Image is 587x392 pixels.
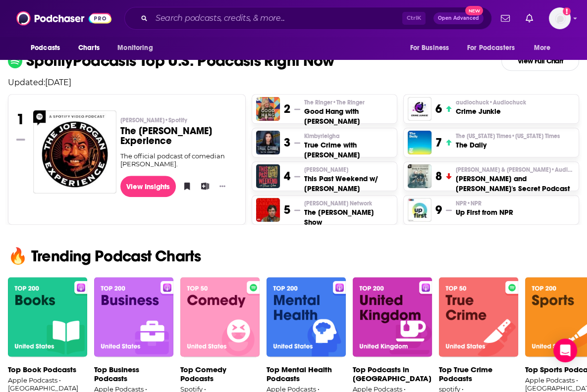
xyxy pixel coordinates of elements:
p: Spotify Podcasts Top U.S. Podcasts Right Now [26,53,334,69]
span: New [465,6,483,15]
img: This Past Weekend w/ Theo Von [256,164,280,188]
img: Up First from NPR [408,198,431,222]
span: • NPR [467,200,481,207]
span: audiochuck [456,98,526,106]
a: View Insights [120,176,176,197]
svg: Add a profile image [563,7,571,15]
img: banner-Top Business Podcasts [94,277,173,357]
span: More [534,41,551,55]
div: The official podcast of comedian [PERSON_NAME]. [120,152,238,168]
span: [PERSON_NAME] [120,116,187,124]
p: Kimbyrleigha [304,132,393,140]
h3: Good Hang with [PERSON_NAME] [304,106,393,126]
p: Top True Crime Podcasts [439,365,518,383]
span: • [US_STATE] Times [511,133,560,140]
span: • Audioboom [551,166,587,173]
a: [PERSON_NAME]This Past Weekend w/ [PERSON_NAME] [304,166,393,194]
input: Search podcasts, credits, & more... [152,10,402,26]
a: KimbyrleighaTrue Crime with [PERSON_NAME] [304,132,393,160]
button: open menu [110,39,165,57]
h3: This Past Weekend w/ [PERSON_NAME] [304,174,393,194]
span: [PERSON_NAME] Network [304,199,372,207]
p: Top Comedy Podcasts [180,365,260,383]
p: NPR • NPR [456,199,513,207]
span: • The Ringer [332,99,365,106]
span: Monitoring [117,41,153,55]
h3: The Daily [456,140,560,150]
p: The New York Times • New York Times [456,132,560,140]
img: banner-Top True Crime Podcasts [439,277,518,357]
img: Good Hang with Amy Poehler [256,97,280,121]
span: [PERSON_NAME] [304,166,348,174]
a: True Crime with Kimbyr [256,131,280,154]
h3: 8 [435,169,442,184]
a: audiochuck•AudiochuckCrime Junkie [456,98,526,116]
button: open menu [24,39,73,57]
a: NPR•NPRUp First from NPR [456,199,513,217]
a: [PERSON_NAME]•SpotifyThe [PERSON_NAME] Experience [120,116,238,152]
a: Charts [72,39,106,57]
p: Top Book Podcasts [8,365,87,374]
span: Podcasts [31,41,60,55]
span: Open Advanced [438,16,479,21]
button: Open AdvancedNew [433,12,483,24]
h3: 2 [284,101,290,116]
h3: 4 [284,169,290,184]
button: Show More Button [215,181,229,191]
h3: 9 [435,202,442,217]
button: open menu [461,39,529,57]
img: banner-Top Comedy Podcasts [180,277,260,357]
h3: [PERSON_NAME] and [PERSON_NAME]'s Secret Podcast [456,174,575,194]
h3: 5 [284,202,290,217]
img: banner-Top Mental Health Podcasts [267,277,346,357]
span: • Audiochuck [489,99,526,106]
p: Joe Rogan • Spotify [120,116,238,124]
a: [PERSON_NAME] & [PERSON_NAME]•Audioboom[PERSON_NAME] and [PERSON_NAME]'s Secret Podcast [456,166,575,194]
h3: Crime Junkie [456,106,526,116]
h3: 6 [435,101,442,116]
a: The Daily [408,131,431,154]
h3: 7 [435,135,442,150]
p: The Ringer • The Ringer [304,98,393,106]
p: Matt McCusker & Shane Gillis • Audioboom [456,166,575,174]
a: Crime Junkie [408,97,431,121]
h3: The [PERSON_NAME] Experience [120,126,238,146]
span: The Ringer [304,98,365,106]
img: Matt and Shane's Secret Podcast [408,164,431,188]
p: Tucker Carlson Network [304,199,393,207]
p: Theo Von [304,166,393,174]
img: User Profile [549,7,571,29]
h3: 3 [284,135,290,150]
span: [PERSON_NAME] & [PERSON_NAME] [456,166,575,174]
img: Podchaser - Follow, Share and Rate Podcasts [16,9,111,28]
span: • Spotify [164,117,187,124]
p: Top Mental Health Podcasts [267,365,346,383]
button: Show profile menu [549,7,571,29]
p: Top Business Podcasts [94,365,173,383]
a: [PERSON_NAME] NetworkThe [PERSON_NAME] Show [304,199,393,227]
span: Logged in as gbrussel [549,7,571,29]
span: Kimbyrleigha [304,132,340,140]
a: View Full Chart [501,51,579,71]
p: Apple Podcasts • [GEOGRAPHIC_DATA] [8,376,87,392]
span: The [US_STATE] Times [456,132,560,140]
a: The Ringer•The RingerGood Hang with [PERSON_NAME] [304,98,393,126]
img: The Joe Rogan Experience [33,110,116,194]
img: spotify Icon [8,53,22,68]
button: open menu [527,39,563,57]
div: Search podcasts, credits, & more... [124,7,492,30]
a: The Tucker Carlson Show [256,198,280,222]
div: Open Intercom Messenger [553,339,577,362]
p: audiochuck • Audiochuck [456,98,526,106]
a: The [US_STATE] Times•[US_STATE] TimesThe Daily [456,132,560,150]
